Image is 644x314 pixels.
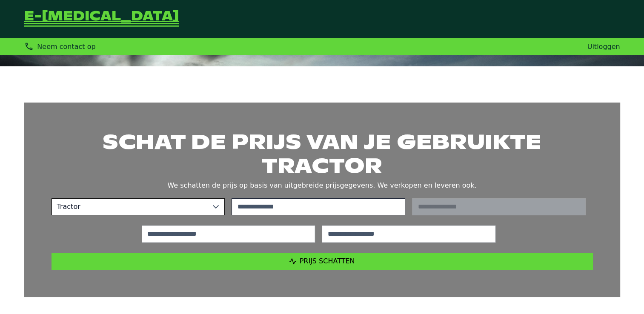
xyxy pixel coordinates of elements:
[52,180,593,191] p: We schatten de prijs op basis van uitgebreide prijsgegevens. We verkopen en leveren ook.
[300,257,355,265] span: Prijs schatten
[37,43,95,51] span: Neem contact op
[52,130,593,177] h1: Schat de prijs van je gebruikte tractor
[24,10,179,28] a: Terug naar de startpagina
[52,253,593,270] button: Prijs schatten
[52,199,208,215] span: Tractor
[24,42,96,51] div: Neem contact op
[587,43,620,51] a: Uitloggen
